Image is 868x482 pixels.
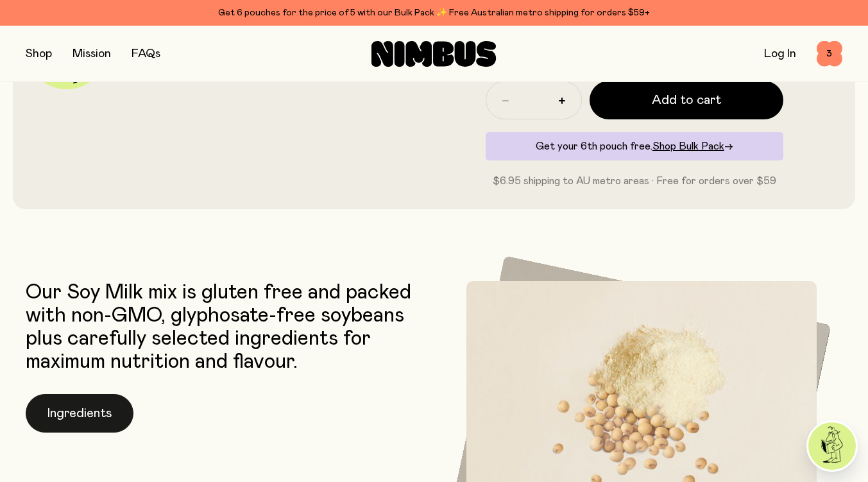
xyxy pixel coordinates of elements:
[652,141,724,151] span: Shop Bulk Pack
[26,281,428,374] p: Our Soy Milk mix is gluten free and packed with non-GMO, glyphosate-free soybeans plus carefully ...
[652,91,721,109] span: Add to cart
[590,81,784,119] button: Add to cart
[26,394,133,433] button: Ingredients
[132,48,160,60] a: FAQs
[808,422,856,470] img: agent
[764,48,796,60] a: Log In
[72,48,111,60] a: Mission
[26,5,842,21] div: Get 6 pouches for the price of 5 with our Bulk Pack ✨ Free Australian metro shipping for orders $59+
[486,173,784,189] p: $6.95 shipping to AU metro areas · Free for orders over $59
[817,41,842,67] button: 3
[652,141,733,151] a: Shop Bulk Pack→
[486,132,784,160] div: Get your 6th pouch free.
